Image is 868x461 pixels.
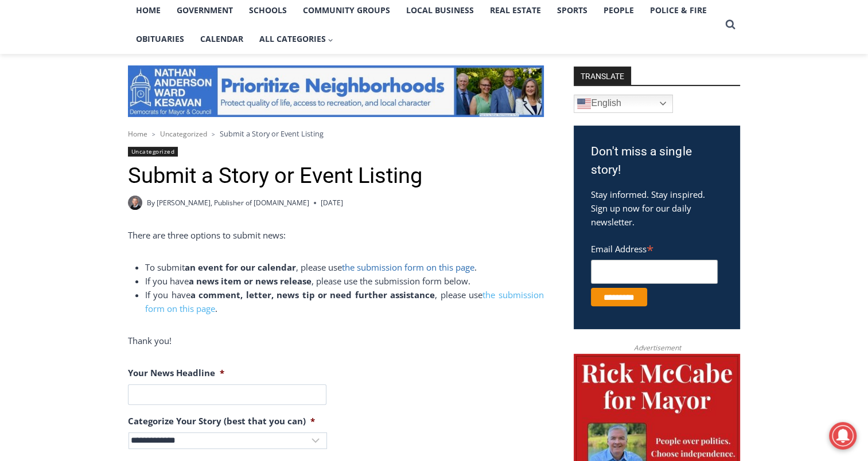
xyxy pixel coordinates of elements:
li: If you have , please use . [145,288,544,315]
a: Uncategorized [128,147,178,157]
img: en [577,97,591,111]
a: Calendar [192,25,251,53]
a: Author image [128,196,142,210]
a: Home [128,129,147,139]
a: English [574,95,673,113]
p: Stay informed. Stay inspired. Sign up now for our daily newsletter. [591,187,723,229]
p: Thank you! [128,334,544,347]
li: To submit , please use . [145,260,544,274]
span: > [152,130,155,138]
div: "[PERSON_NAME] and I covered the [DATE] Parade, which was a really eye opening experience as I ha... [290,1,542,111]
label: Your News Headline [128,368,224,379]
p: There are three options to submit news: [128,228,544,242]
strong: a news item or news release [189,275,312,287]
span: Submit a Story or Event Listing [220,128,324,139]
span: Intern @ [DOMAIN_NAME] [300,114,532,140]
strong: a comment, letter, news tip or need further assistance [190,289,435,300]
label: Categorize Your Story (best that you can) [128,416,315,427]
button: View Search Form [720,14,741,35]
span: Advertisement [622,342,692,353]
a: [PERSON_NAME] Read Sanctuary Fall Fest: [DATE] [1,114,166,143]
a: Obituaries [128,25,192,53]
nav: Breadcrumbs [128,128,544,139]
span: By [147,197,155,208]
a: [PERSON_NAME], Publisher of [DOMAIN_NAME] [157,198,309,208]
div: 6 [134,97,139,108]
label: Email Address [591,237,718,258]
a: Uncategorized [160,129,207,139]
strong: an event for our calendar [185,261,296,273]
a: the submission form on this page [342,261,474,273]
div: Birds of Prey: Falcon and hawk demos [120,34,160,94]
h4: [PERSON_NAME] Read Sanctuary Fall Fest: [DATE] [9,115,147,142]
div: / [128,97,131,108]
div: 2 [120,97,125,108]
strong: TRANSLATE [574,67,631,85]
li: If you have , please use the submission form below. [145,274,544,288]
time: [DATE] [321,197,343,208]
span: > [212,130,215,138]
h3: Don't miss a single story! [591,143,723,179]
a: Intern @ [DOMAIN_NAME] [276,111,556,143]
h1: Submit a Story or Event Listing [128,163,544,189]
button: Child menu of All Categories [251,25,342,53]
